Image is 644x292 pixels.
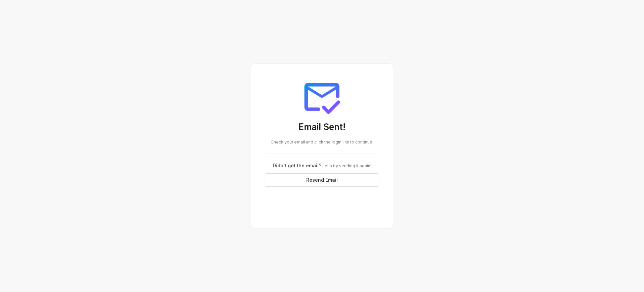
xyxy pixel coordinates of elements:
span: Check your email and click the login link to continue. [271,139,373,144]
span: Let's try sending it again! [321,163,371,168]
h3: Email Sent! [265,121,379,134]
button: Resend Email [265,173,379,187]
span: Didn't get the email? [273,163,321,168]
span: Resend Email [306,176,338,184]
